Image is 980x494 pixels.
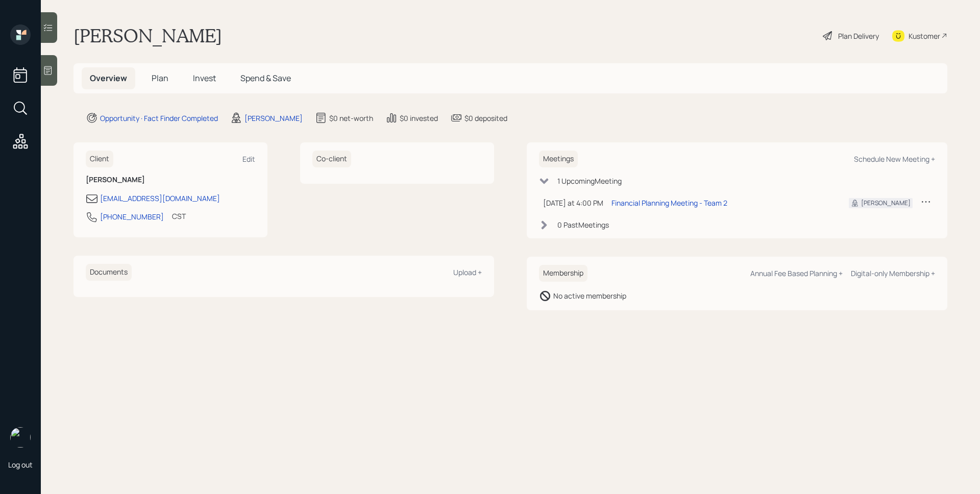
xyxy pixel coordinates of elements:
h6: [PERSON_NAME] [86,176,255,184]
div: Financial Planning Meeting - Team 2 [611,197,727,208]
h6: Meetings [539,151,578,167]
div: Schedule New Meeting + [854,154,935,164]
div: [PERSON_NAME] [861,199,911,208]
h6: Client [86,151,113,167]
div: CST [172,211,186,221]
h6: Documents [86,264,132,281]
span: Spend & Save [240,72,291,84]
span: Plan [152,72,168,84]
div: No active membership [553,290,626,301]
h1: [PERSON_NAME] [73,24,222,47]
div: [PERSON_NAME] [244,113,303,123]
h6: Membership [539,265,587,282]
div: Plan Delivery [838,31,879,41]
div: Digital-only Membership + [851,268,935,278]
div: Upload + [453,267,482,277]
div: 0 Past Meeting s [557,219,609,230]
div: [EMAIL_ADDRESS][DOMAIN_NAME] [100,193,220,204]
div: [DATE] at 4:00 PM [543,197,603,208]
div: 1 Upcoming Meeting [557,176,622,186]
div: Edit [242,154,255,164]
div: Kustomer [909,31,940,41]
img: james-distasi-headshot.png [10,427,31,448]
h6: Co-client [312,151,351,167]
div: $0 invested [400,113,438,123]
div: [PHONE_NUMBER] [100,211,164,222]
span: Invest [193,72,216,84]
div: $0 deposited [464,113,507,123]
div: Opportunity · Fact Finder Completed [100,113,218,123]
div: Annual Fee Based Planning + [750,268,843,278]
span: Overview [90,72,127,84]
div: $0 net-worth [329,113,373,123]
div: Log out [8,460,33,470]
